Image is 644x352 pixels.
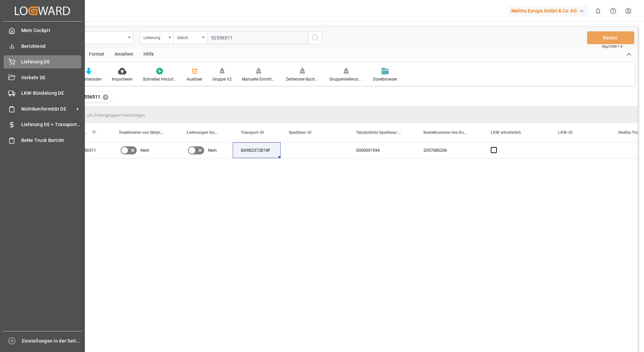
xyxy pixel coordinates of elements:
button: Retten [587,31,634,44]
a: Mein Cockpit [4,24,81,37]
a: Verkehr DE [4,71,81,84]
button: Menü öffnen [173,31,207,44]
span: Lieferung DE [21,58,82,65]
div: Hilfe [138,49,159,60]
span: Ziehen Sie hierher, um Zeilengruppen festzulegen [51,113,145,118]
div: BA9B2372B18F [233,142,281,158]
a: Berichtend [4,39,81,53]
span: LKW-ID [558,130,573,135]
div: Schnelles Hinzufügen [143,76,176,82]
button: 0 neue Benachrichtigungen anzeigen [590,3,606,19]
span: Mein Cockpit [21,27,82,34]
span: Spediteur-ID [289,130,312,135]
div: Dateibrowser [373,76,397,82]
div: Gleich [177,33,200,41]
span: BeNe Truck Bericht [21,137,82,144]
button: Melitta Europa GmbH & Co. KG [509,4,590,17]
div: 0000031934 [348,142,415,158]
span: Transport-ID [241,130,264,135]
div: 2057080206 [415,142,483,158]
a: Lieferung DE [4,55,81,68]
span: Lieferung DE + Transportkosten [21,121,82,128]
div: Auslöser [187,76,202,82]
div: 92556511 [69,142,111,158]
span: Berichtend [21,43,82,50]
div: ✕ [103,94,108,100]
span: Bestellnummer des Kunden [423,130,469,135]
a: LKW-Bündelung DE [4,87,81,100]
div: Gruppenlieferungen [329,76,363,82]
div: Gruppe V2 [213,76,232,82]
div: Zeitfenster-Buchungsbericht [286,76,319,82]
span: Einstellungen in der Seitenleiste [22,338,82,345]
span: Deaktivieren von Skriptberechnungen [119,130,164,135]
input: Typ zum Suchen [207,31,308,44]
span: Nein [140,143,149,158]
button: Menü öffnen [140,31,173,44]
a: Lieferung DE + Transportkosten [4,118,81,131]
div: Format [84,49,109,60]
a: BeNe Truck Bericht [4,134,81,147]
div: Ansehen [109,49,138,60]
span: Nein [208,143,217,158]
span: LKW erforderlich [491,130,521,135]
div: Manuelle Ermittlung der Verpackungsart [242,76,276,82]
font: Melitta Europa GmbH & Co. KG [511,7,577,14]
span: Lieferungen löschen [187,130,219,135]
span: 92556511 [79,94,100,99]
span: LKW-Bündelung DE [21,90,82,97]
button: Hilfe-Center [606,3,621,19]
div: Herunterladen [76,76,102,82]
span: Nichtkonformität DE [21,106,74,113]
button: Schaltfläche "Suchen" [308,31,322,44]
span: Verkehr DE [21,74,82,81]
div: Importieren [112,76,133,82]
div: Lieferung [143,33,166,41]
span: Strg/CMD + S [602,44,622,49]
span: Tatsächliche Spediteur-ID [356,130,401,135]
